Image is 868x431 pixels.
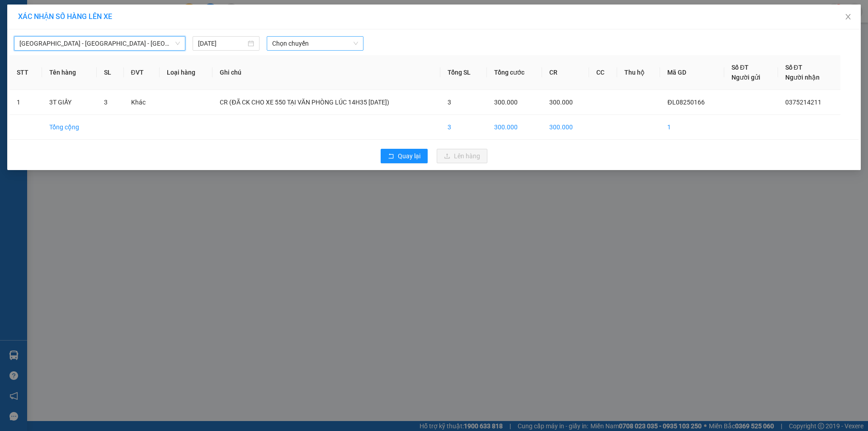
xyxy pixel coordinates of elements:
td: Khác [124,90,160,115]
span: 0375214211 [785,99,821,106]
th: Tên hàng [42,55,97,90]
td: 3 [440,115,487,140]
span: ĐL08250166 [667,99,704,106]
td: Tổng cộng [42,115,97,140]
span: rollback [388,153,394,160]
span: CR (ĐÃ CK CHO XE 550 TẠI VĂN PHÒNG LÚC 14H35 [DATE]) [220,99,389,106]
th: Mã GD [660,55,724,90]
span: 3 [448,99,451,106]
input: 14/08/2025 [198,38,246,48]
th: Tổng cước [487,55,542,90]
th: CR [542,55,589,90]
button: rollbackQuay lại [381,149,428,163]
span: Số ĐT [785,64,802,71]
span: 300.000 [549,99,573,106]
td: 300.000 [487,115,542,140]
span: Đà Lạt - Nha Trang - Đà Nẵng [19,37,180,50]
span: close [844,13,852,20]
th: Tổng SL [440,55,487,90]
td: 1 [660,115,724,140]
span: Số ĐT [731,64,749,71]
span: Quay lại [398,151,420,161]
td: 3T GIẤY [42,90,97,115]
span: Người gửi [731,74,760,81]
span: 3 [104,99,108,106]
span: Người nhận [785,74,820,81]
th: Loại hàng [160,55,213,90]
td: 1 [9,90,42,115]
span: Chọn chuyến [272,37,358,50]
th: ĐVT [124,55,160,90]
th: Thu hộ [617,55,660,90]
th: CC [589,55,617,90]
span: 300.000 [494,99,518,106]
td: 300.000 [542,115,589,140]
button: uploadLên hàng [437,149,487,163]
span: XÁC NHẬN SỐ HÀNG LÊN XE [18,12,112,21]
th: Ghi chú [212,55,440,90]
button: Close [835,5,861,30]
th: STT [9,55,42,90]
th: SL [97,55,123,90]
